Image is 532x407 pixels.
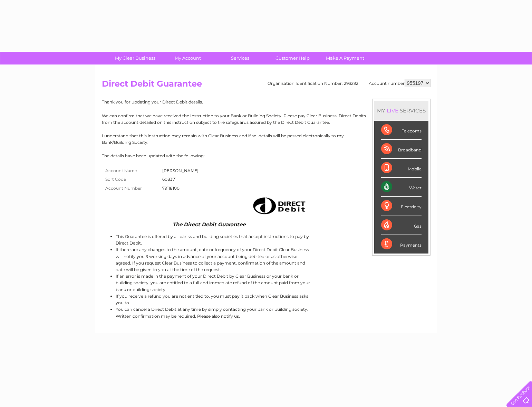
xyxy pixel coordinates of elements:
p: I understand that this instruction may remain with Clear Business and if so, details will be pass... [102,132,431,146]
div: LIVE [385,107,400,114]
div: Organisation Identification Number: 293292 Account number [268,79,431,87]
p: We can confirm that we have received the Instruction to your Bank or Building Society. Please pay... [102,112,431,126]
th: Sort Code [102,175,161,184]
td: 79118100 [161,184,200,193]
a: Customer Help [264,52,321,64]
td: [PERSON_NAME] [161,166,200,175]
div: Telecoms [381,121,422,140]
th: Account Name [102,166,161,175]
a: My Account [159,52,216,64]
li: This Guarantee is offered by all banks and building societies that accept instructions to pay by ... [116,233,311,246]
div: Broadband [381,140,422,159]
li: You can cancel a Direct Debit at any time by simply contacting your bank or building society. Wri... [116,306,311,319]
div: Water [381,178,422,197]
img: Direct Debit image [247,195,310,217]
li: If you receive a refund you are not entitled to, you must pay it back when Clear Business asks yo... [116,293,311,306]
div: Payments [381,235,422,254]
h2: Direct Debit Guarantee [102,79,431,92]
td: The Direct Debit Guarantee [102,220,311,229]
a: Make A Payment [317,52,374,64]
li: If there are any changes to the amount, date or frequency of your Direct Debit Clear Business wil... [116,246,311,273]
td: 608371 [161,175,200,184]
a: Services [212,52,269,64]
div: MY SERVICES [374,101,428,120]
li: If an error is made in the payment of your Direct Debit by Clear Business or your bank or buildin... [116,273,311,293]
div: Electricity [381,197,422,216]
p: Thank you for updating your Direct Debit details. [102,99,431,105]
a: My Clear Business [107,52,164,64]
div: Mobile [381,159,422,178]
th: Account Number [102,184,161,193]
p: The details have been updated with the following: [102,152,431,159]
div: Gas [381,216,422,235]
